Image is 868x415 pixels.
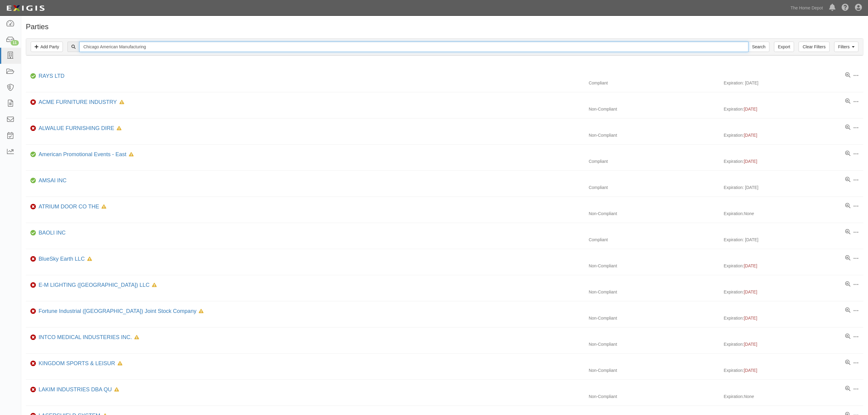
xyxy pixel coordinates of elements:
a: View results summary [845,177,850,183]
div: ALWALUE FURNISHING DIRE [36,125,122,132]
span: [DATE] [744,263,757,268]
i: None [744,211,754,216]
i: Non-Compliant [30,100,36,105]
a: KINGDOM SPORTS & LEISUR [39,360,115,366]
span: [DATE] [744,290,757,294]
div: KINGDOM SPORTS & LEISUR [36,360,122,368]
div: 11 [11,40,19,46]
i: In Default since 06/21/2024 [199,309,204,314]
div: Non-Compliant [584,211,724,217]
i: Non-Compliant [30,388,36,392]
a: View results summary [845,334,850,340]
div: Expiration: [724,315,864,321]
i: None [744,394,754,399]
a: View results summary [845,72,850,78]
div: Expiration: [724,341,864,347]
div: Expiration: [724,393,864,400]
a: View results summary [845,281,850,287]
div: BlueSky Earth LLC [36,255,92,263]
i: Compliant [30,74,36,78]
a: View results summary [845,255,850,261]
i: Non-Compliant [30,335,36,340]
a: ACME FURNITURE INDUSTRY [39,99,117,105]
div: Compliant [584,184,724,190]
div: Non-Compliant [584,106,724,112]
div: Non-Compliant [584,341,724,347]
i: In Default since 10/26/2023 [114,388,119,392]
span: [DATE] [744,342,757,347]
span: [DATE] [744,133,757,138]
a: Filters [834,42,859,52]
span: [DATE] [744,159,757,164]
span: [DATE] [744,368,757,373]
a: View results summary [845,386,850,392]
i: Compliant [30,153,36,157]
span: [DATE] [744,107,757,111]
div: Expiration: [DATE] [724,237,864,243]
div: Non-Compliant [584,367,724,373]
i: Compliant [30,231,36,235]
div: LAKIM INDUSTRIES DBA QU [36,386,119,394]
div: Non-Compliant [584,315,724,321]
i: In Default since 11/22/2024 [129,153,134,157]
a: ATRIUM DOOR CO THE [39,204,99,210]
input: Search [79,42,748,52]
i: Non-Compliant [30,257,36,261]
i: Non-Compliant [30,126,36,131]
i: Non-Compliant [30,283,36,287]
a: Clear Filters [799,42,829,52]
div: Expiration: [724,158,864,164]
i: In Default since 10/20/2024 [134,335,139,340]
i: In Default since 07/05/2025 [87,257,92,261]
i: Non-Compliant [30,309,36,314]
i: In Default since 08/05/2024 [117,126,122,131]
h1: Parties [26,23,863,31]
div: Compliant [584,158,724,164]
div: Expiration: [724,289,864,295]
a: View results summary [845,360,850,366]
input: Search [748,42,770,52]
div: Non-Compliant [584,393,724,400]
i: Non-Compliant [30,362,36,366]
div: Compliant [584,237,724,243]
div: American Promotional Events - East [36,151,134,159]
div: BAOLI INC [36,229,66,237]
div: INTCO MEDICAL INDUSTERIES INC. [36,334,139,341]
img: logo-5460c22ac91f19d4615b14bd174203de0afe785f0fc80cf4dbbc73dc1793850b.png [5,3,46,14]
a: INTCO MEDICAL INDUSTERIES INC. [39,334,132,340]
a: Add Party [31,42,63,52]
i: Help Center - Complianz [842,4,849,12]
a: BAOLI INC [39,230,66,236]
a: RAYS LTD [39,73,64,79]
i: Non-Compliant [30,205,36,209]
i: In Default since 08/05/2025 [119,100,124,105]
i: Compliant [30,179,36,183]
div: Expiration: [DATE] [724,80,864,86]
div: Expiration: [DATE] [724,184,864,190]
a: View results summary [845,229,850,235]
a: American Promotional Events - East [39,151,126,157]
a: E-M LIGHTING ([GEOGRAPHIC_DATA]) LLC [39,282,149,288]
span: [DATE] [744,316,757,321]
div: E-M LIGHTING (USA) LLC [36,281,157,289]
a: Fortune Industrial ([GEOGRAPHIC_DATA]) Joint Stock Company [39,308,197,314]
a: View results summary [845,307,850,314]
a: AMSAI INC [39,177,67,183]
a: The Home Depot [787,2,826,14]
div: Compliant [584,80,724,86]
a: View results summary [845,151,850,157]
div: ATRIUM DOOR CO THE [36,203,106,211]
a: LAKIM INDUSTRIES DBA QU [39,386,112,393]
div: Non-Compliant [584,132,724,138]
div: Non-Compliant [584,263,724,269]
i: In Default since 06/10/2024 [118,362,122,366]
div: ACME FURNITURE INDUSTRY [36,98,124,106]
a: ALWALUE FURNISHING DIRE [39,125,114,131]
a: View results summary [845,203,850,209]
i: In Default since 09/01/2023 [101,205,106,209]
a: View results summary [845,98,850,105]
div: Expiration: [724,211,864,217]
a: BlueSky Earth LLC [39,256,85,262]
div: Non-Compliant [584,289,724,295]
div: RAYS LTD [36,72,64,80]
